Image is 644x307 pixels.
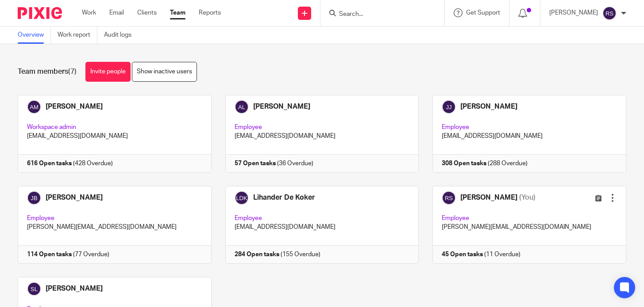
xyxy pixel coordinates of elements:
[109,8,124,17] a: Email
[104,27,138,44] a: Audit logs
[199,8,221,17] a: Reports
[466,10,500,16] span: Get Support
[18,67,77,76] h1: Team members
[18,7,62,19] img: Pixie
[68,68,77,75] span: (7)
[602,6,617,20] img: svg%3E
[18,27,51,44] a: Overview
[85,62,131,82] a: Invite people
[82,8,96,17] a: Work
[170,8,185,17] a: Team
[58,27,97,44] a: Work report
[132,62,197,82] a: Show inactive users
[137,8,157,17] a: Clients
[338,11,418,19] input: Search
[549,8,598,17] p: [PERSON_NAME]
